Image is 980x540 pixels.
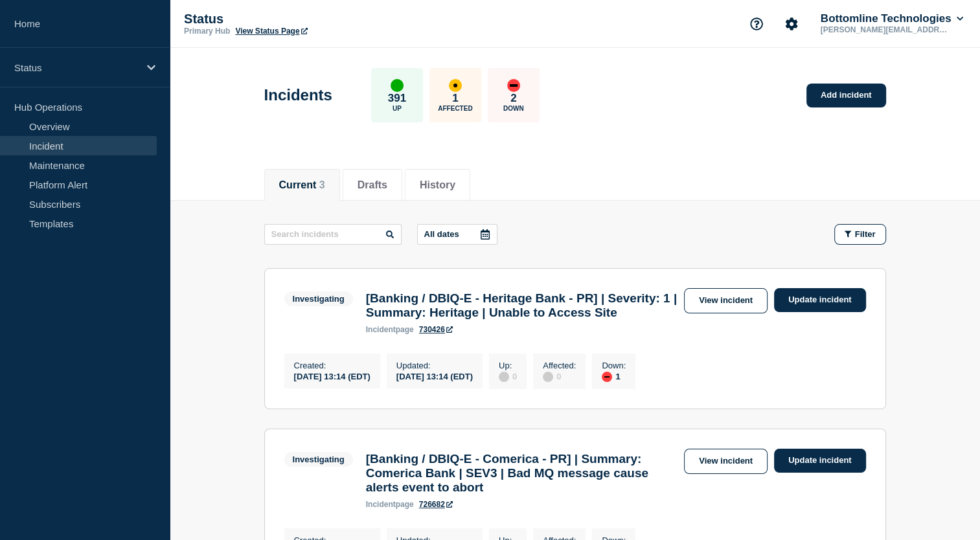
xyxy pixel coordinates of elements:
p: Status [14,62,139,73]
div: affected [449,79,462,92]
button: Current 3 [279,179,325,191]
button: History [420,179,455,191]
p: page [366,325,414,334]
a: Update incident [774,288,866,312]
a: View Status Page [235,27,307,36]
span: Investigating [284,291,353,306]
p: All dates [424,229,459,239]
span: 3 [319,179,325,190]
div: down [507,79,520,92]
a: 730426 [419,325,453,334]
div: 0 [499,370,517,382]
p: 2 [510,92,516,105]
p: Affected : [543,361,576,370]
h3: [Banking / DBIQ-E - Heritage Bank - PR] | Severity: 1 | Summary: Heritage | Unable to Access Site [366,291,678,320]
p: Created : [294,361,370,370]
p: Status [184,12,443,27]
p: Down : [602,361,626,370]
h1: Incidents [264,86,332,104]
div: down [602,372,612,382]
a: Add incident [806,84,886,107]
span: incident [366,500,396,509]
a: Update incident [774,449,866,473]
div: up [391,79,404,92]
div: disabled [499,372,509,382]
div: 1 [602,370,626,382]
p: 391 [388,92,406,105]
button: Support [743,10,770,38]
a: View incident [684,288,768,313]
span: incident [366,325,396,334]
div: disabled [543,372,553,382]
p: Down [503,105,524,112]
p: Updated : [396,361,473,370]
span: Investigating [284,452,353,467]
div: [DATE] 13:14 (EDT) [294,370,370,381]
a: View incident [684,449,768,474]
p: Up : [499,361,517,370]
a: 726682 [419,500,453,509]
p: Up [393,105,402,112]
p: page [366,500,414,509]
input: Search incidents [264,224,402,245]
div: [DATE] 13:14 (EDT) [396,370,473,381]
p: 1 [452,92,458,105]
span: Filter [855,229,876,239]
button: Bottomline Technologies [818,12,966,25]
p: Primary Hub [184,27,230,36]
button: Account settings [778,10,805,38]
button: Drafts [358,179,387,191]
h3: [Banking / DBIQ-E - Comerica - PR] | Summary: Comerica Bank | SEV3 | Bad MQ message cause alerts ... [366,452,678,495]
p: Affected [438,105,472,112]
button: All dates [417,224,497,245]
button: Filter [834,224,886,245]
div: 0 [543,370,576,382]
p: [PERSON_NAME][EMAIL_ADDRESS][PERSON_NAME][DOMAIN_NAME] [818,25,953,34]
